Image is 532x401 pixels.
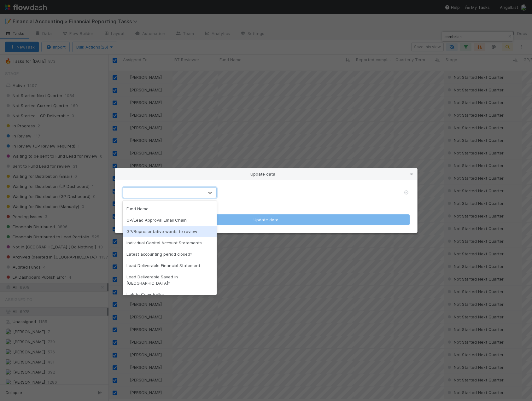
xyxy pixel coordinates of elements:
[123,226,217,237] div: GP/Representative wants to review
[123,289,217,300] div: Link to Comptroller
[123,203,217,214] div: Fund Name
[123,271,217,289] div: Lead Deliverable Saved in [GEOGRAPHIC_DATA]?
[123,214,217,226] div: GP/Lead Approval Email Chain
[123,237,217,248] div: Individual Capital Account Statements
[123,260,217,271] div: Lead Deliverable Financial Statement
[123,214,410,225] button: Update data
[115,168,417,180] div: Update data
[123,248,217,260] div: Latest accounting period closed?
